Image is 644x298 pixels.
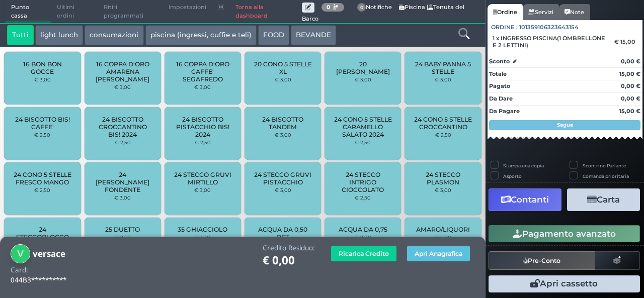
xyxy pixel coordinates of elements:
[13,226,72,241] span: 24 STECCOBLOCCO
[7,25,34,45] button: Tutti
[333,171,393,193] span: 24 STECCO INTRIGO CIOCCOLATO
[327,4,331,11] b: 0
[178,226,227,233] span: 35 GHIACCIOLO
[51,1,98,23] span: Ultimi ordini
[435,76,451,82] small: € 3,00
[163,1,212,15] span: Impostazioni
[195,139,211,145] small: € 2,50
[413,60,473,75] span: 24 BABY PANNA 5 STELLE
[621,58,640,65] strong: 0,00 €
[275,187,291,193] small: € 3,00
[145,25,257,45] button: piscina (ingressi, cuffie e teli)
[253,226,313,241] span: ACQUA DA 0,50 PET
[33,248,65,259] b: versace
[333,60,393,75] span: 20 [PERSON_NAME]
[194,84,211,90] small: € 3,00
[355,234,371,240] small: € 2,00
[173,60,233,83] span: 16 COPPA D'ORO CAFFE' SEGAFREDO
[435,234,451,240] small: € 5,00
[557,122,573,128] strong: Segue
[93,60,152,83] span: 16 COPPA D'ORO AMARENA [PERSON_NAME]
[489,70,507,77] strong: Totale
[263,244,315,252] h4: Credito Residuo:
[114,84,131,90] small: € 3,00
[519,23,579,32] span: 101359106323643154
[489,225,640,242] button: Pagamento avanzato
[275,76,291,82] small: € 3,00
[34,187,50,193] small: € 2,50
[491,23,518,32] span: Ordine :
[333,116,393,138] span: 24 CONO 5 STELLE CARAMELLO SALATO 2024
[194,187,211,193] small: € 3,00
[493,35,608,49] span: 1 x INGRESSO PISCINA(1 OMBRELLONE E 2 LETTINI)
[114,194,131,201] small: € 3,00
[339,226,387,233] span: ACQUA DA 0,75
[413,116,473,131] span: 24 CONO 5 STELLE CROCCANTINO
[230,1,302,23] a: Torna alla dashboard
[105,226,140,233] span: 25 DUETTO
[523,4,559,20] a: Servizi
[115,139,131,145] small: € 2,50
[195,234,210,240] small: € 1,00
[357,3,366,12] span: 0
[258,25,289,45] button: FOOD
[93,116,152,138] span: 24 BISCOTTO CROCCANTINO BIS! 2024
[489,57,510,66] strong: Sconto
[34,132,50,138] small: € 2,50
[253,116,313,131] span: 24 BISCOTTO TANDEM
[331,246,396,261] button: Ricarica Credito
[488,4,523,20] a: Ordine
[435,132,451,138] small: € 2,50
[489,95,513,102] strong: Da Dare
[503,173,522,179] label: Asporto
[355,139,371,145] small: € 2,50
[567,188,640,211] button: Carta
[253,171,313,186] span: 24 STECCO GRUVI PISTACCHIO
[275,132,291,138] small: € 3,00
[173,116,233,138] span: 24 BISCOTTO PISTACCHIO BIS! 2024
[35,25,83,45] button: light lunch
[355,76,371,82] small: € 3,00
[115,234,131,240] small: € 2,50
[583,162,626,169] label: Scontrino Parlante
[407,246,470,261] button: Apri Anagrafica
[11,266,28,274] h4: Card:
[98,1,163,23] span: Ritiri programmati
[6,1,52,23] span: Punto cassa
[13,116,72,131] span: 24 BISCOTTO BIS! CAFFE'
[291,25,336,45] button: BEVANDE
[13,60,72,75] span: 16 BON BON GOCCE
[559,4,590,20] a: Note
[93,171,152,193] span: 24 [PERSON_NAME] FONDENTE
[619,108,640,115] strong: 15,00 €
[173,171,233,186] span: 24 STECCO GRUVI MIRTILLO
[355,194,371,201] small: € 2,50
[13,171,72,186] span: 24 CONO 5 STELLE FRESCO MANGO
[621,82,640,89] strong: 0,00 €
[621,95,640,102] strong: 0,00 €
[435,187,451,193] small: € 3,00
[613,38,640,45] div: € 15,00
[416,226,470,233] span: AMARO/LIQUORI
[489,82,510,89] strong: Pagato
[583,173,629,179] label: Comanda prioritaria
[503,162,544,169] label: Stampa una copia
[253,60,313,75] span: 20 CONO 5 STELLE XL
[489,251,595,269] button: Pre-Conto
[413,171,473,186] span: 24 STECCO PLASMON
[34,76,51,82] small: € 3,00
[489,275,640,292] button: Apri cassetto
[85,25,143,45] button: consumazioni
[11,244,30,264] img: versace
[489,108,520,115] strong: Da Pagare
[619,70,640,77] strong: 15,00 €
[489,188,561,211] button: Contanti
[263,254,315,267] h1: € 0,00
